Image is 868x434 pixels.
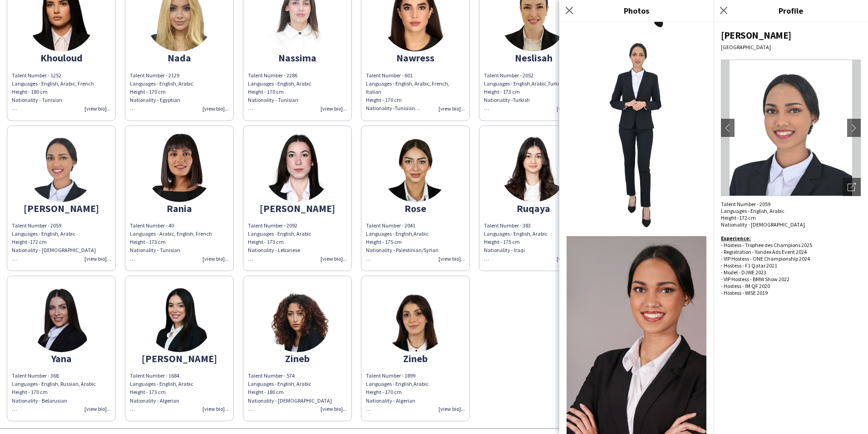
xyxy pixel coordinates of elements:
span: Talent Number - 1899 Languages - English, [366,372,415,387]
span: Languages - English, [484,80,532,87]
div: [PERSON_NAME] [721,29,861,41]
span: Talent Number - 574 [248,372,295,379]
span: Talent Number - 2286 Languages - English, Arabic Height - 170 cm Nationality - Tunisian [248,72,311,112]
span: Talent Number - 2041 Languages - English, [366,222,415,237]
img: thumb-a2565295-c1c8-4d11-a47d-9f679297f80f.png [27,134,95,202]
div: Ruqaya [484,204,583,212]
div: - Model - DJWE 2023 [721,269,861,276]
div: Neslisah [484,54,583,62]
div: Nationality - Belarusian [12,397,111,413]
div: - VIP Hostess - ONE Championship 2024 [721,255,861,262]
div: - Hostess - F1 Qatar 2021 [721,262,861,269]
span: Arabic [414,230,429,237]
h3: Profile [714,5,868,16]
span: Turkish [547,80,565,87]
span: Talent Number - 2052 [484,72,533,79]
div: Open photos pop-in [843,178,861,196]
div: Nawress [366,54,465,62]
span: Height - 180 cm [12,88,48,95]
span: Nationality - [484,96,513,103]
div: Nassima [248,54,347,62]
h3: Photos [559,5,714,16]
div: Nada [130,54,229,62]
div: Yana [12,354,111,363]
span: Nationality - Palestinian/Syrian [366,247,439,262]
img: thumb-b41fae7e-374b-4756-aa9b-ed9b7951bb0e.png [263,134,331,202]
span: Tunisian [395,105,420,111]
div: Rose [366,204,465,212]
div: [PERSON_NAME] [248,204,347,212]
span: Languages - English, Arabic, French [12,80,94,87]
div: [GEOGRAPHIC_DATA] [721,44,861,50]
div: Rania [130,204,229,212]
span: Talent Number - 40 Languages - Arabic, English, French Height - 173 cm Nationality - Tunisian [130,222,212,262]
span: Nationality - Tunisian [12,96,62,103]
div: [PERSON_NAME] [130,354,229,363]
span: Talent Number - 1684 Languages - English, Arabic Height - 173 cm Nationality - Algerian [130,372,193,412]
span: Talent Number - 2059 Languages - English, Arabic Height -172 cm Nationality - [DEMOGRAPHIC_DATA] [721,201,805,228]
span: Height - 170 cm Nationality - Algerian [366,389,415,412]
img: thumb-efa2a5ac-28e8-4d46-a0f8-6cedbdd0f610.png [499,134,567,202]
div: Zineb [248,354,347,363]
div: - Hostess - Trophee des Champions 2025 [721,242,861,248]
img: Crew photo 1108010 [567,34,706,232]
b: Experience: [721,235,751,242]
img: thumb-28cefeae-8aba-45b7-be80-2f4c9873d728.png [27,284,95,352]
span: Talent Number - 368 Languages - English, Russian, Arabic Height - 170 cm [12,372,96,395]
div: - VIP Hostess - BMW Show 2022 - Hostess - IM QF 2020 [721,276,861,296]
img: thumb-dd5fde40-25eb-4cc6-9f37-5c05b41449a2.png [381,284,449,352]
span: - Hostess - WISE 2019 [721,289,768,296]
img: thumb-6cc727bb-cd39-4b05-9f63-3aeaed630434.png [381,134,449,202]
span: Arabic, [532,80,547,87]
span: Talent Number - 1252 [12,72,61,79]
span: Talent Number - 2092 Languages - English, Arabic Height - 173 cm Nationality - Lebanese [248,222,311,254]
span: Talent Number - 383 Languages - English, Arabic Height - 175 cm Nationality - Iraqi [484,222,547,262]
span: Talent Number - 601 Languages - English, Arabic, French, Italian Height - 170 cm Nationality - [366,72,449,112]
img: Crew avatar or photo [721,60,861,196]
div: [PERSON_NAME] [12,204,111,212]
div: Zineb [366,354,465,363]
span: Talent Number - 2059 Languages - English, Arabic Height -172 cm Nationality - [DEMOGRAPHIC_DATA] [12,222,96,254]
img: thumb-b13c305e-16e9-4212-9f9e-756ba9f40a7f.png [145,284,213,352]
span: Languages - English, Arabic Height - 180 cm Nationality - [DEMOGRAPHIC_DATA] [248,380,332,412]
img: thumb-6f20f6ed-18b4-4679-a3e7-ec9ddcdfbd7e.png [145,134,213,202]
div: - Registration - Yandex Ads Event 2024 [721,248,861,255]
div: Khouloud [12,54,111,62]
span: Arabic [414,380,429,387]
img: thumb-fcc51b00-c477-4200-9b4b-78f975b544c8.png [263,284,331,352]
span: Height - 173 cm [484,88,520,95]
span: Talent Number - 2129 Languages - English, Arabic Height - 170 cm Nationality - Egyptian [130,72,193,112]
span: Height - 175 cm [366,238,402,245]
